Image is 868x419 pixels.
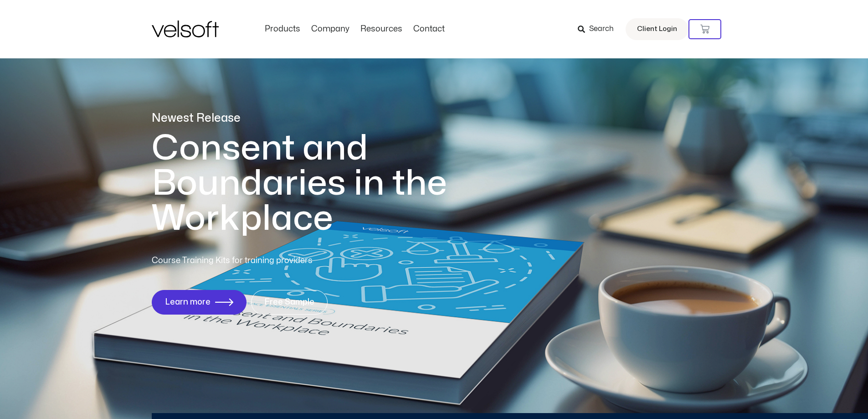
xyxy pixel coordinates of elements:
[626,18,688,40] a: Client Login
[152,254,379,267] p: Course Training Kits for training providers
[152,21,219,37] img: Velsoft Training Materials
[637,23,677,35] span: Client Login
[152,110,484,126] p: Newest Release
[408,24,450,34] a: ContactMenu Toggle
[264,298,314,307] span: Free Sample
[152,290,247,315] a: Learn more
[251,290,328,315] a: Free Sample
[152,131,484,236] h1: Consent and Boundaries in the Workplace
[165,298,211,307] span: Learn more
[306,24,355,34] a: CompanyMenu Toggle
[589,23,614,35] span: Search
[259,24,450,34] nav: Menu
[355,24,408,34] a: ResourcesMenu Toggle
[259,24,306,34] a: ProductsMenu Toggle
[578,21,620,37] a: Search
